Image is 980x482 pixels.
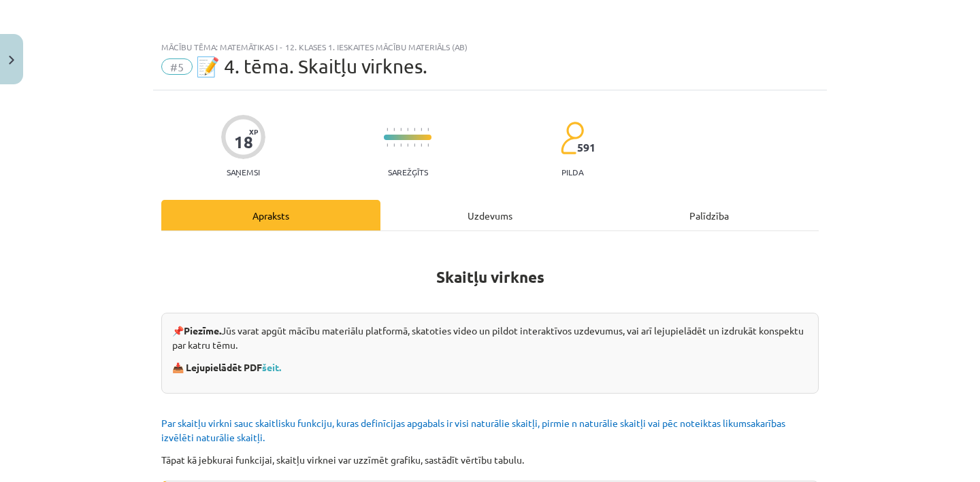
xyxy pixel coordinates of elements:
p: pilda [561,167,583,177]
img: icon-short-line-57e1e144782c952c97e751825c79c345078a6d821885a25fce030b3d8c18986b.svg [393,143,395,147]
p: Saņemsi [221,167,265,177]
a: šeit. [262,361,281,373]
span: #5 [161,58,193,75]
img: icon-short-line-57e1e144782c952c97e751825c79c345078a6d821885a25fce030b3d8c18986b.svg [414,143,415,147]
div: Uzdevums [380,200,600,230]
span: 📝 4. tēma. Skaitļu virknes. [196,55,427,78]
div: 18 [234,133,253,152]
img: icon-short-line-57e1e144782c952c97e751825c79c345078a6d821885a25fce030b3d8c18986b.svg [387,143,388,147]
span: XP [249,128,258,135]
span: 591 [577,141,595,154]
img: icon-short-line-57e1e144782c952c97e751825c79c345078a6d821885a25fce030b3d8c18986b.svg [400,128,402,131]
div: Mācību tēma: Matemātikas i - 12. klases 1. ieskaites mācību materiāls (ab) [161,42,819,52]
img: icon-short-line-57e1e144782c952c97e751825c79c345078a6d821885a25fce030b3d8c18986b.svg [407,128,408,131]
strong: Piezīme. [184,324,221,337]
img: icon-short-line-57e1e144782c952c97e751825c79c345078a6d821885a25fce030b3d8c18986b.svg [421,143,422,147]
img: icon-close-lesson-0947bae3869378f0d4975bcd49f059093ad1ed9edebbc8119c70593378902aed.svg [9,56,14,65]
div: Apraksts [161,200,380,230]
strong: 📥 Lejupielādēt PDF [172,361,283,373]
span: Par skaitļu virkni sauc skaitlisku funkciju, kuras definīcijas apgabals ir visi naturālie skaitļi... [161,417,785,443]
img: icon-short-line-57e1e144782c952c97e751825c79c345078a6d821885a25fce030b3d8c18986b.svg [427,143,429,147]
img: students-c634bb4e5e11cddfef0936a35e636f08e4e9abd3cc4e673bd6f9a4125e45ecb1.svg [560,121,584,155]
img: icon-short-line-57e1e144782c952c97e751825c79c345078a6d821885a25fce030b3d8c18986b.svg [393,128,395,131]
img: icon-short-line-57e1e144782c952c97e751825c79c345078a6d821885a25fce030b3d8c18986b.svg [400,143,402,147]
img: icon-short-line-57e1e144782c952c97e751825c79c345078a6d821885a25fce030b3d8c18986b.svg [421,128,422,131]
div: Palīdzība [600,200,819,230]
b: Skaitļu virknes [436,267,544,287]
img: icon-short-line-57e1e144782c952c97e751825c79c345078a6d821885a25fce030b3d8c18986b.svg [427,128,429,131]
p: Sarežģīts [388,167,428,177]
p: 📌 Jūs varat apgūt mācību materiālu platformā, skatoties video un pildot interaktīvos uzdevumus, v... [172,324,808,352]
img: icon-short-line-57e1e144782c952c97e751825c79c345078a6d821885a25fce030b3d8c18986b.svg [414,128,415,131]
img: icon-short-line-57e1e144782c952c97e751825c79c345078a6d821885a25fce030b3d8c18986b.svg [387,128,388,131]
img: icon-short-line-57e1e144782c952c97e751825c79c345078a6d821885a25fce030b3d8c18986b.svg [407,143,408,147]
p: Tāpat kā jebkurai funkcijai, skaitļu virknei var uzzīmēt grafiku, sastādīt vērtību tabulu. [161,453,819,467]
